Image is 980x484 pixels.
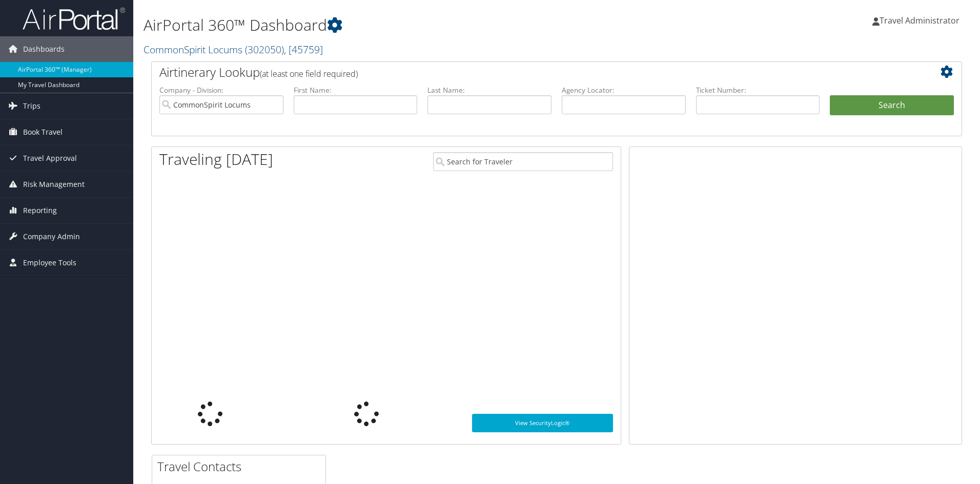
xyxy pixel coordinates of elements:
[159,149,273,170] h1: Traveling [DATE]
[23,224,80,249] span: Company Admin
[159,64,886,81] h2: Airtinerary Lookup
[696,85,820,95] label: Ticket Number:
[157,458,325,475] h2: Travel Contacts
[144,43,323,56] a: CommonSpirit Locums
[23,172,85,197] span: Risk Management
[562,85,686,95] label: Agency Locator:
[23,7,125,31] img: airportal-logo.png
[23,145,77,171] span: Travel Approval
[872,5,970,36] a: Travel Administrator
[144,14,695,36] h1: AirPortal 360™ Dashboard
[880,15,959,26] span: Travel Administrator
[23,36,65,62] span: Dashboards
[23,250,76,276] span: Employee Tools
[427,85,552,95] label: Last Name:
[830,95,954,116] button: Search
[23,93,40,119] span: Trips
[433,152,613,171] input: Search for Traveler
[23,119,63,145] span: Book Travel
[159,85,283,95] label: Company - Division:
[472,414,613,432] a: View SecurityLogic®
[245,43,284,56] span: ( 302050 )
[260,68,358,79] span: (at least one field required)
[23,198,57,223] span: Reporting
[294,85,418,95] label: First Name:
[284,43,323,56] span: , [ 45759 ]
